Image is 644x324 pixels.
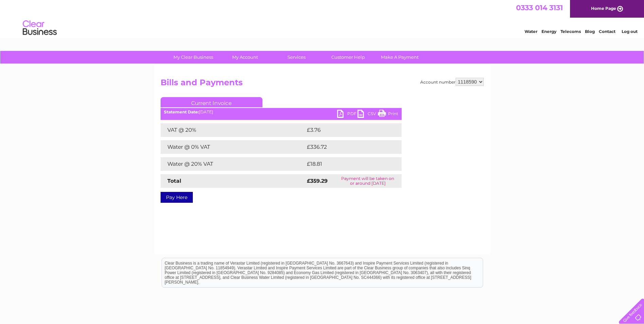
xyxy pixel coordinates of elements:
[372,51,428,64] a: Make A Payment
[334,174,402,188] td: Payment will be taken on or around [DATE]
[516,3,563,12] a: 0333 014 3131
[357,110,378,120] a: CSV
[161,157,305,171] td: Water @ 20% VAT
[161,123,305,137] td: VAT @ 20%
[305,157,387,171] td: £18.81
[420,78,484,86] div: Account number
[305,123,386,137] td: £3.76
[560,29,581,34] a: Telecoms
[164,109,199,114] b: Statement Date:
[161,97,262,107] a: Current Invoice
[378,110,398,120] a: Print
[161,192,193,203] a: Pay Here
[585,29,595,34] a: Blog
[305,140,389,154] td: £336.72
[217,51,273,64] a: My Account
[541,29,556,34] a: Energy
[165,51,221,64] a: My Clear Business
[161,78,484,91] h2: Bills and Payments
[161,140,305,154] td: Water @ 0% VAT
[525,29,537,34] a: Water
[320,51,376,64] a: Customer Help
[269,51,325,64] a: Services
[22,18,57,38] img: logo.png
[622,29,638,34] a: Log out
[599,29,615,34] a: Contact
[161,110,402,114] div: [DATE]
[162,4,483,33] div: Clear Business is a trading name of Verastar Limited (registered in [GEOGRAPHIC_DATA] No. 3667643...
[307,178,328,184] strong: £359.29
[167,178,181,184] strong: Total
[337,110,357,120] a: PDF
